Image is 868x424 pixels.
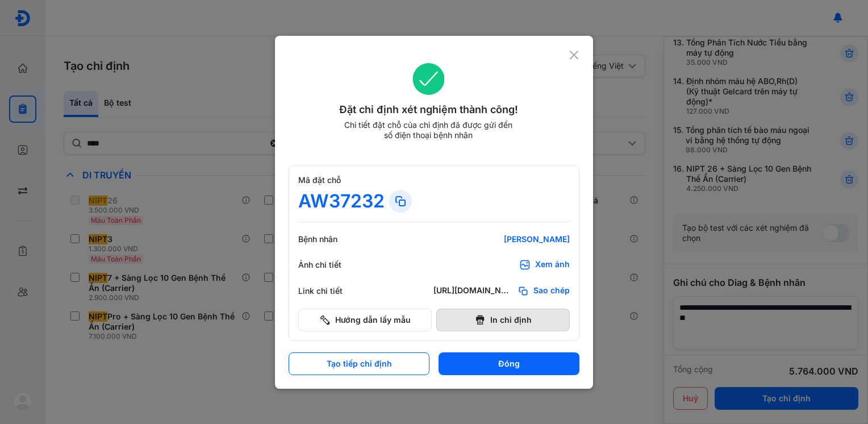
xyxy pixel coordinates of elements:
[439,352,579,375] button: Đóng
[298,175,570,185] div: Mã đặt chỗ
[289,352,429,375] button: Tạo tiếp chỉ định
[535,259,570,271] div: Xem ảnh
[433,234,570,244] div: [PERSON_NAME]
[298,286,366,296] div: Link chi tiết
[298,190,385,213] div: AW37232
[436,309,570,331] button: In chỉ định
[298,260,366,270] div: Ảnh chi tiết
[533,285,570,297] span: Sao chép
[298,234,366,244] div: Bệnh nhân
[339,120,518,140] div: Chi tiết đặt chỗ của chỉ định đã được gửi đến số điện thoại bệnh nhân
[298,309,432,331] button: Hướng dẫn lấy mẫu
[289,102,569,118] div: Đặt chỉ định xét nghiệm thành công!
[433,285,513,297] div: [URL][DOMAIN_NAME]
